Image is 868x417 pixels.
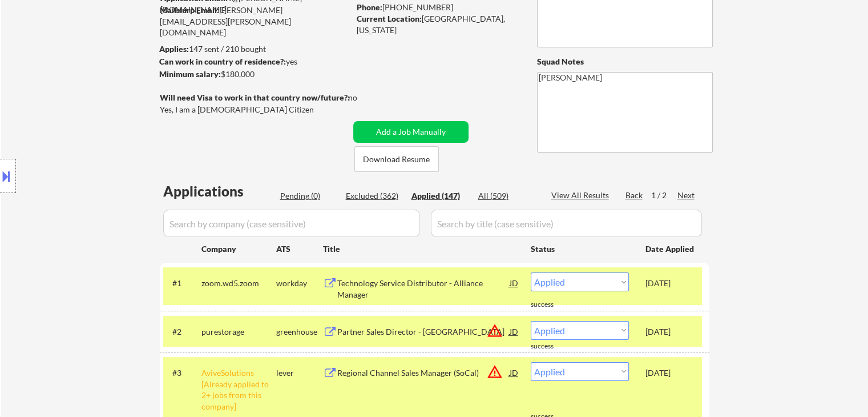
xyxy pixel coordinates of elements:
[159,44,189,54] strong: Applies:
[531,300,576,310] div: success
[411,190,469,202] div: Applied (147)
[323,243,520,255] div: Title
[201,278,276,289] div: zoom.wd5.zoom
[645,243,696,255] div: Date Applied
[357,2,382,12] strong: Phone:
[348,92,381,103] div: no
[531,342,576,351] div: success
[280,190,337,202] div: Pending (0)
[201,326,276,338] div: purestorage
[276,326,323,338] div: greenhouse
[159,56,346,67] div: yes
[276,278,323,289] div: workday
[625,190,644,201] div: Back
[354,146,439,172] button: Download Resume
[160,5,349,38] div: [PERSON_NAME][EMAIL_ADDRESS][PERSON_NAME][DOMAIN_NAME]
[201,367,276,412] div: AviveSolutions [Already applied to 2+ jobs from this company]
[163,185,276,198] div: Applications
[172,367,192,379] div: #3
[337,326,510,338] div: Partner Sales Director - [GEOGRAPHIC_DATA]
[357,13,518,35] div: [GEOGRAPHIC_DATA], [US_STATE]
[160,93,350,102] strong: Will need Visa to work in that country now/future?:
[487,323,503,339] button: warning_amber
[537,56,713,67] div: Squad Notes
[160,104,353,115] div: Yes, I am a [DEMOGRAPHIC_DATA] Citizen
[163,210,420,237] input: Search by company (case sensitive)
[357,2,518,13] div: [PHONE_NUMBER]
[487,364,503,380] button: warning_amber
[645,326,696,338] div: [DATE]
[353,121,469,143] button: Add a Job Manually
[346,190,403,202] div: Excluded (362)
[357,14,422,23] strong: Current Location:
[651,190,677,201] div: 1 / 2
[551,190,612,201] div: View All Results
[172,326,192,338] div: #2
[159,57,286,66] strong: Can work in country of residence?:
[337,367,510,379] div: Regional Channel Sales Manager (SoCal)
[431,210,702,237] input: Search by title (case sensitive)
[172,278,192,289] div: #1
[159,43,349,55] div: 147 sent / 210 bought
[160,5,219,15] strong: Mailslurp Email:
[677,190,696,201] div: Next
[276,367,323,379] div: lever
[337,278,510,300] div: Technology Service Distributor - Alliance Manager
[645,367,696,379] div: [DATE]
[645,278,696,289] div: [DATE]
[531,238,629,259] div: Status
[508,272,520,293] div: JD
[159,69,221,79] strong: Minimum salary:
[276,243,323,255] div: ATS
[159,69,349,80] div: $180,000
[508,321,520,342] div: JD
[478,190,535,202] div: All (509)
[201,243,276,255] div: Company
[508,362,520,383] div: JD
